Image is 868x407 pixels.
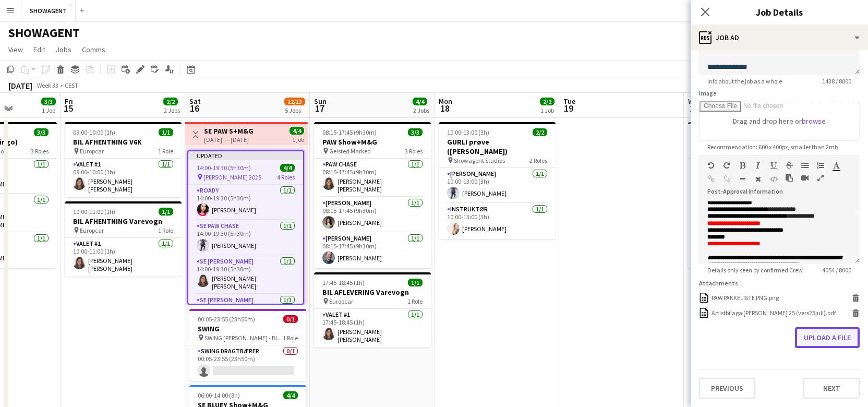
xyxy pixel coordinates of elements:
[65,159,182,197] app-card-role: Valet #11/109:00-10:00 (1h)[PERSON_NAME] [PERSON_NAME] [PERSON_NAME]
[65,217,182,226] h3: BIL AFHENTNING Varevogn
[159,208,173,216] span: 1/1
[34,81,61,89] span: Week 33
[562,102,575,114] span: 19
[78,43,110,56] a: Comms
[329,297,353,305] span: Europcar
[688,137,805,147] h3: PJ MASKS prøve
[795,327,860,348] button: Upload a file
[312,102,327,114] span: 17
[563,97,575,106] span: Tue
[314,272,431,348] div: 17:45-18:45 (1h)1/1BIL AFLEVERING Varevogn Europcar1 RoleValet #11/117:45-18:45 (1h)[PERSON_NAME]...
[314,97,327,106] span: Sun
[817,161,824,170] button: Ordered List
[707,161,715,170] button: Undo
[314,137,431,147] h3: PAW Show+M&G
[439,203,556,239] app-card-role: INSTRUKTØR1/110:00-13:00 (3h)[PERSON_NAME]
[159,128,173,136] span: 1/1
[814,77,860,85] span: 1438 / 8000
[801,161,809,170] button: Unordered List
[158,226,173,234] span: 1 Role
[314,233,431,268] app-card-role: [PERSON_NAME]1/108:15-17:45 (9h30m)[PERSON_NAME]
[413,98,427,105] span: 4/4
[691,5,868,19] h3: Job Details
[41,98,56,105] span: 3/3
[770,161,777,170] button: Underline
[454,157,505,164] span: Showagent Studios
[4,43,27,56] a: View
[817,174,824,182] button: Fullscreen
[833,161,840,170] button: Text Color
[188,294,303,330] app-card-role: SE [PERSON_NAME]1/114:00-19:30 (5h30m)
[42,106,55,114] div: 1 Job
[189,324,306,333] h3: SWING
[439,122,556,239] app-job-card: 10:00-13:00 (3h)2/2GURLI prøve ([PERSON_NAME]) Showagent Studios2 Roles[PERSON_NAME]1/110:00-13:0...
[786,161,793,170] button: Strikethrough
[803,378,860,399] button: Next
[283,334,298,342] span: 1 Role
[82,45,105,54] span: Comms
[56,45,71,54] span: Jobs
[65,81,78,89] div: CEST
[322,128,377,136] span: 08:15-17:45 (9h30m)
[204,126,254,136] h3: SE PAW S+M&G
[686,102,702,114] span: 20
[80,147,104,155] span: Europcar
[189,345,306,381] app-card-role: SWING Dragtbærer0/100:05-23:55 (23h50m)
[188,102,201,114] span: 16
[188,151,303,160] div: Updated
[540,106,554,114] div: 1 Job
[284,98,305,105] span: 12/13
[189,309,306,381] div: 00:05-23:55 (23h50m)0/1SWING SWING [PERSON_NAME] - Bluey, PAW, Gurli1 RoleSWING Dragtbærer0/100:0...
[63,102,73,114] span: 15
[439,137,556,156] h3: GURLI prøve ([PERSON_NAME])
[65,122,182,197] app-job-card: 09:00-10:00 (1h)1/1BIL AFHENTNING V6K Europcar1 RoleValet #11/109:00-10:00 (1h)[PERSON_NAME] [PER...
[439,97,452,106] span: Mon
[283,315,298,323] span: 0/1
[204,136,254,143] div: [DATE] → [DATE]
[688,233,805,268] app-card-role: PYJAMAS GEKKO1/110:00-13:00 (3h)[PERSON_NAME]
[285,106,305,114] div: 5 Jobs
[814,266,860,274] span: 4054 / 8000
[801,174,809,182] button: Insert video
[34,128,49,136] span: 3/3
[688,97,702,106] span: Wed
[277,173,295,181] span: 4 Roles
[529,157,547,164] span: 2 Roles
[187,150,304,305] app-job-card: Updated14:00-19:30 (5h30m)4/4 [PERSON_NAME] 20254 RolesRoady1/114:00-19:30 (5h30m)[PERSON_NAME]SE...
[292,135,304,143] div: 1 job
[198,315,255,323] span: 00:05-23:55 (23h50m)
[314,122,431,268] app-job-card: 08:15-17:45 (9h30m)3/3PAW Show+M&G Gelsted Marked3 RolesPAW CHASE1/108:15-17:45 (9h30m)[PERSON_NA...
[407,297,423,305] span: 1 Role
[197,164,251,172] span: 14:00-19:30 (5h30m)
[314,197,431,233] app-card-role: [PERSON_NAME]1/108:15-17:45 (9h30m)[PERSON_NAME]
[712,294,779,302] div: PAW PAKKELISTE PNG.png
[786,174,793,182] button: Paste as plain text
[699,378,755,399] button: Previous
[280,164,295,172] span: 4/4
[80,226,104,234] span: Europcar
[437,102,452,114] span: 18
[188,256,303,294] app-card-role: SE [PERSON_NAME]1/114:00-19:30 (5h30m)[PERSON_NAME] [PERSON_NAME] [PERSON_NAME]
[688,194,805,233] app-card-role: PYJAMAS GEKKO1/110:00-13:00 (3h)[PERSON_NAME] [PERSON_NAME] [PERSON_NAME]
[163,98,178,105] span: 2/2
[413,106,429,114] div: 2 Jobs
[189,97,201,106] span: Sat
[533,128,547,136] span: 2/2
[8,45,23,54] span: View
[754,161,762,170] button: Italic
[73,128,115,136] span: 09:00-10:00 (1h)
[29,43,50,56] a: Edit
[688,122,805,268] app-job-card: 10:00-13:00 (3h)3/3PJ MASKS prøve Showagent Studios3 RolesINSTRUKTØR1/110:00-13:00 (3h)[PERSON_NA...
[283,391,298,399] span: 4/4
[33,45,45,54] span: Edit
[699,77,790,85] span: Info about the job as a whole
[699,266,811,274] span: Details only seen by confirmed Crew
[408,128,423,136] span: 3/3
[447,128,489,136] span: 10:00-13:00 (3h)
[688,159,805,194] app-card-role: INSTRUKTØR1/110:00-13:00 (3h)[PERSON_NAME]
